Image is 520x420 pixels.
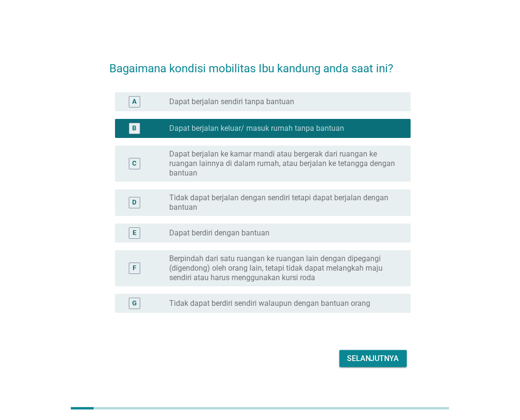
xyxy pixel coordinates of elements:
label: Dapat berjalan sendiri tanpa bantuan [170,97,295,107]
label: Dapat berjalan ke kamar mandi atau bergerak dari ruangan ke ruangan lainnya di dalam rumah, atau ... [170,149,395,178]
div: Selanjutnya [347,353,399,364]
label: Tidak dapat berjalan dengan sendiri tetapi dapat berjalan dengan bantuan [170,193,395,212]
div: C [132,158,136,168]
label: Berpindah dari satu ruangan ke ruangan lain dengan dipegangi (digendong) oleh orang lain, tetapi ... [170,254,395,283]
div: E [133,228,136,238]
div: B [132,123,136,133]
label: Dapat berdiri dengan bantuan [170,228,270,238]
button: Selanjutnya [339,350,407,367]
label: Tidak dapat berdiri sendiri walaupun dengan bantuan orang [170,299,371,308]
div: F [133,263,136,273]
div: G [132,298,137,308]
div: A [132,97,136,107]
label: Dapat berjalan keluar/ masuk rumah tanpa bantuan [170,124,345,133]
h2: Bagaimana kondisi mobilitas Ibu kandung anda saat ini? [109,50,410,77]
div: D [132,197,136,207]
